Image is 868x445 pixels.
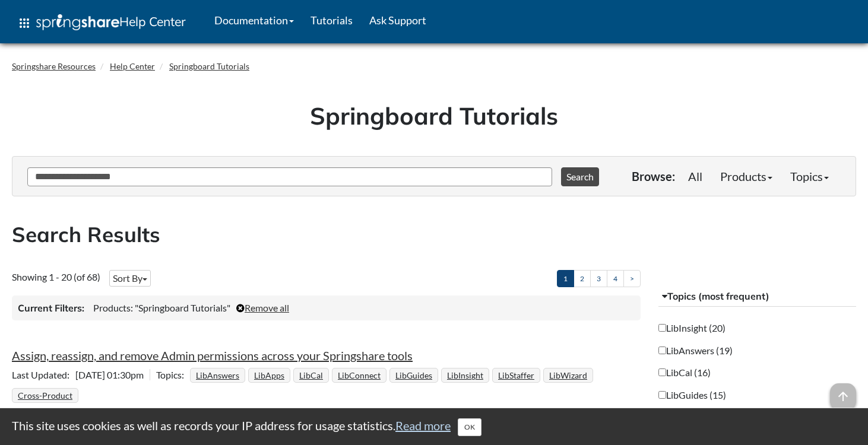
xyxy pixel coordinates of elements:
[830,383,856,409] span: arrow_upward
[445,367,485,384] a: LibInsight
[458,418,481,436] button: Close
[658,368,666,376] input: LibCal (16)
[632,168,675,185] p: Browse:
[395,418,451,433] a: Read more
[156,369,190,380] span: Topics
[194,367,241,384] a: LibAnswers
[658,366,711,379] label: LibCal (16)
[12,369,75,380] span: Last Updated
[679,164,711,188] a: All
[12,271,100,282] span: Showing 1 - 20 (of 68)
[336,367,382,384] a: LibConnect
[557,270,641,287] ul: Pagination of search results
[109,270,151,287] button: Sort By
[590,270,607,287] a: 3
[574,270,591,287] a: 2
[561,167,599,186] button: Search
[36,14,119,30] img: Springshare
[16,387,74,404] a: Cross-Product
[12,220,856,249] h2: Search Results
[547,367,589,384] a: LibWizard
[12,369,596,401] ul: Topics
[17,16,31,30] span: apps
[119,14,186,29] span: Help Center
[658,286,856,307] button: Topics (most frequent)
[623,270,641,287] a: >
[93,302,133,313] span: Products:
[12,369,150,380] span: [DATE] 01:30pm
[252,367,286,384] a: LibApps
[169,61,249,71] a: Springboard Tutorials
[496,367,536,384] a: LibStaffer
[9,5,194,41] a: apps Help Center
[206,5,302,35] a: Documentation
[658,344,733,357] label: LibAnswers (19)
[658,347,666,354] input: LibAnswers (19)
[361,5,435,35] a: Ask Support
[658,324,666,332] input: LibInsight (20)
[658,322,726,335] label: LibInsight (20)
[781,164,838,188] a: Topics
[302,5,361,35] a: Tutorials
[658,389,726,402] label: LibGuides (15)
[135,302,230,313] span: "Springboard Tutorials"
[18,301,84,314] h3: Current Filters
[110,61,155,71] a: Help Center
[658,391,666,399] input: LibGuides (15)
[297,367,325,384] a: LibCal
[236,302,289,313] a: Remove all
[12,348,413,363] a: Assign, reassign, and remove Admin permissions across your Springshare tools
[607,270,624,287] a: 4
[557,270,574,287] a: 1
[711,164,781,188] a: Products
[12,61,96,71] a: Springshare Resources
[830,384,856,399] a: arrow_upward
[394,367,434,384] a: LibGuides
[21,99,847,132] h1: Springboard Tutorials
